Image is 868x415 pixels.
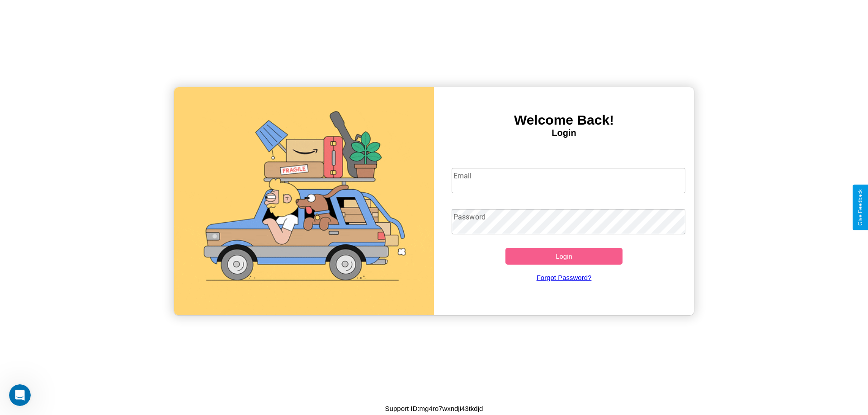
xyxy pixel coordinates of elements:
[385,402,483,415] p: Support ID: mg4ro7wxndji43tkdjd
[505,248,623,265] button: Login
[174,87,434,315] img: gif
[9,384,31,406] iframe: Intercom live chat
[447,265,681,290] a: Forgot Password?
[857,189,863,226] div: Give Feedback
[434,128,694,138] h4: Login
[434,112,694,128] h3: Welcome Back!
